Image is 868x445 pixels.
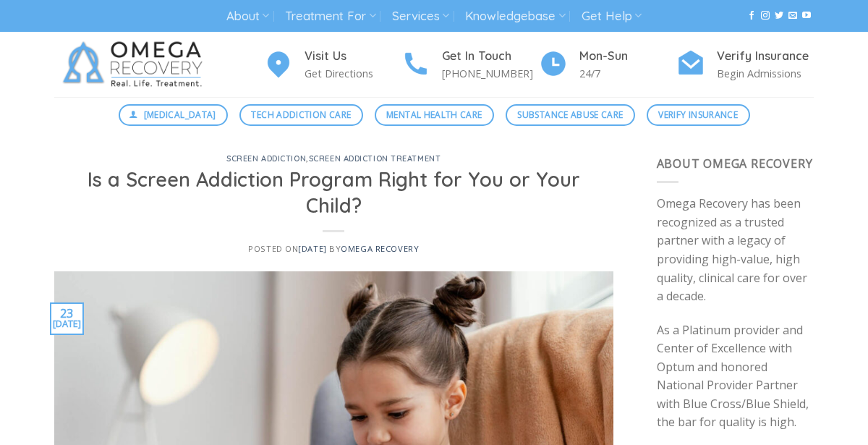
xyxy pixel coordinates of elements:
[309,153,441,164] a: screen addiction treatment
[517,108,623,122] span: Substance Abuse Care
[251,108,351,122] span: Tech Addiction Care
[761,11,770,21] a: Follow on Instagram
[647,104,750,126] a: Verify Insurance
[465,3,565,30] a: Knowledgebase
[657,195,814,306] p: Omega Recovery has been recognized as a trusted partner with a legacy of providing high-value, hi...
[329,243,419,254] span: by
[264,47,401,82] a: Visit Us Get Directions
[775,11,783,21] a: Follow on Twitter
[375,104,494,126] a: Mental Health Care
[717,47,814,66] h4: Verify Insurance
[442,47,539,66] h4: Get In Touch
[657,321,814,433] p: As a Platinum provider and Center of Excellence with Optum and honored National Provider Partner ...
[392,3,449,30] a: Services
[54,32,217,97] img: Omega Recovery
[239,104,363,126] a: Tech Addiction Care
[582,3,642,30] a: Get Help
[248,243,326,254] span: Posted on
[802,11,811,21] a: Follow on YouTube
[676,47,814,82] a: Verify Insurance Begin Admissions
[579,47,676,66] h4: Mon-Sun
[119,104,229,126] a: [MEDICAL_DATA]
[747,11,756,21] a: Follow on Facebook
[442,65,539,82] p: [PHONE_NUMBER]
[305,65,401,82] p: Get Directions
[788,11,797,21] a: Send us an email
[285,3,375,30] a: Treatment For
[226,3,269,30] a: About
[298,243,326,254] a: [DATE]
[717,65,814,82] p: Begin Admissions
[305,47,401,66] h4: Visit Us
[658,108,738,122] span: Verify Insurance
[144,108,216,122] span: [MEDICAL_DATA]
[226,153,306,164] a: screen addiction
[72,167,596,219] h1: Is a Screen Addiction Program Right for You or Your Child?
[386,108,482,122] span: Mental Health Care
[341,243,419,254] a: Omega Recovery
[72,155,596,164] h6: ,
[506,104,635,126] a: Substance Abuse Care
[657,156,813,171] span: About Omega Recovery
[401,47,539,82] a: Get In Touch [PHONE_NUMBER]
[579,65,676,82] p: 24/7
